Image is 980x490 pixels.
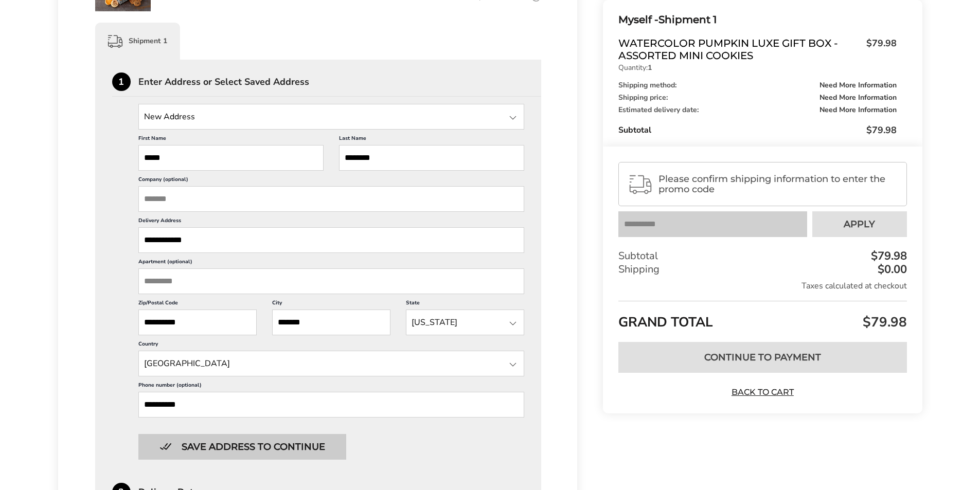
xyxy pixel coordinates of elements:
div: Enter Address or Select Saved Address [138,77,542,86]
button: Continue to Payment [618,342,906,373]
span: $79.98 [860,313,907,331]
input: State [138,104,525,130]
div: Shipping method: [618,82,896,89]
label: Country [138,340,525,351]
input: ZIP [138,310,257,335]
div: Shipping price: [618,94,896,101]
span: $79.98 [866,124,897,136]
span: Need More Information [819,106,897,114]
label: Zip/Postal Code [138,299,257,310]
div: Shipping [618,263,906,276]
label: Company (optional) [138,176,525,186]
div: Taxes calculated at checkout [618,280,906,292]
label: Apartment (optional) [138,258,525,268]
span: Watercolor Pumpkin Luxe Gift Box - Assorted Mini Cookies [618,37,861,62]
span: $79.98 [861,37,897,59]
strong: 1 [648,63,652,72]
span: Need More Information [819,94,897,101]
div: Subtotal [618,249,906,263]
span: Please confirm shipping information to enter the promo code [658,174,897,194]
label: Phone number (optional) [138,382,525,392]
div: Shipment 1 [95,23,180,60]
div: Subtotal [618,124,896,136]
label: First Name [138,135,324,145]
input: Delivery Address [138,227,525,253]
span: Myself - [618,13,658,26]
a: Back to Cart [726,387,798,398]
button: Button save address [138,434,346,460]
div: $0.00 [875,264,907,275]
div: Shipment 1 [618,11,896,28]
div: $79.98 [868,250,907,262]
label: City [272,299,390,310]
input: State [406,310,524,335]
input: First Name [138,145,324,171]
input: Company [138,186,525,212]
button: Apply [812,211,907,237]
input: Apartment [138,268,525,294]
label: Delivery Address [138,217,525,227]
input: City [272,310,390,335]
label: Last Name [339,135,524,145]
input: Last Name [339,145,524,171]
p: Quantity: [618,64,896,71]
a: Watercolor Pumpkin Luxe Gift Box - Assorted Mini Cookies$79.98 [618,37,896,62]
span: Need More Information [819,82,897,89]
span: Apply [844,220,875,229]
input: State [138,351,525,376]
div: GRAND TOTAL [618,301,906,334]
label: State [406,299,524,310]
div: 1 [112,72,131,91]
div: Estimated delivery date: [618,106,896,114]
